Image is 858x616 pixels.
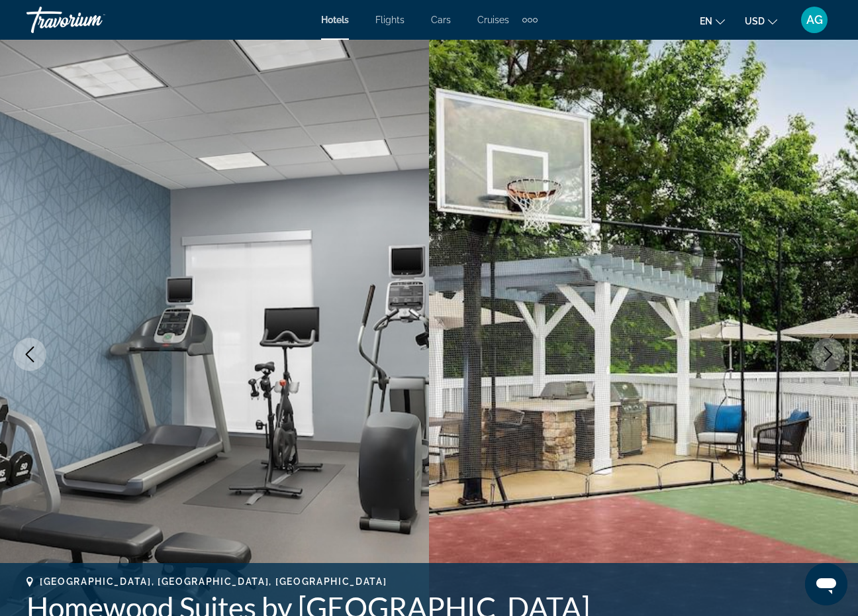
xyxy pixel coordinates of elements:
[700,16,712,26] span: en
[812,338,845,371] button: Next image
[700,11,725,30] button: Change language
[321,15,349,25] a: Hotels
[477,15,509,25] a: Cruises
[805,563,847,605] iframe: Button to launch messaging window
[13,338,46,371] button: Previous image
[26,3,159,37] a: Travorium
[375,15,405,25] a: Flights
[40,576,387,587] span: [GEOGRAPHIC_DATA], [GEOGRAPHIC_DATA], [GEOGRAPHIC_DATA]
[797,6,832,34] button: User Menu
[745,11,777,30] button: Change currency
[522,9,538,30] button: Extra navigation items
[745,16,765,26] span: USD
[431,15,451,25] a: Cars
[806,13,823,26] span: AG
